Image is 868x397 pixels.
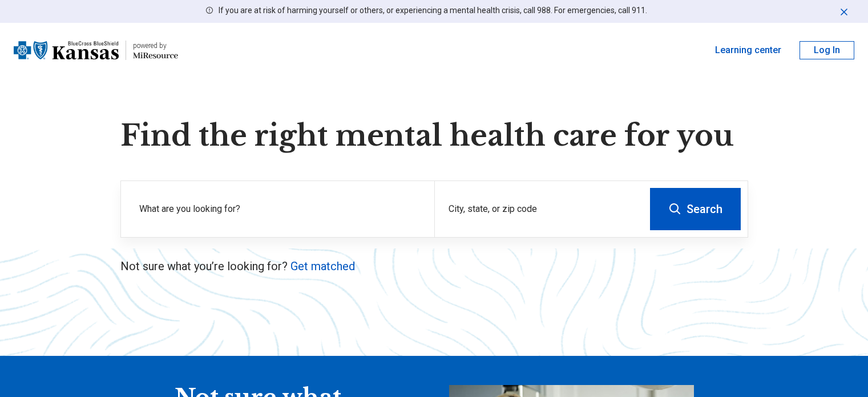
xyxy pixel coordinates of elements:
[133,41,178,51] div: powered by
[715,43,781,57] a: Learning center
[650,188,741,230] button: Search
[290,259,355,273] a: Get matched
[219,5,647,17] p: If you are at risk of harming yourself or others, or experiencing a mental health crisis, call 98...
[14,37,119,64] img: Blue Cross Blue Shield Kansas
[800,41,854,59] button: Log In
[139,202,421,216] label: What are you looking for?
[14,37,178,64] a: Blue Cross Blue Shield Kansaspowered by
[120,119,748,153] h1: Find the right mental health care for you
[838,5,850,18] button: Dismiss
[120,258,748,274] p: Not sure what you’re looking for?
